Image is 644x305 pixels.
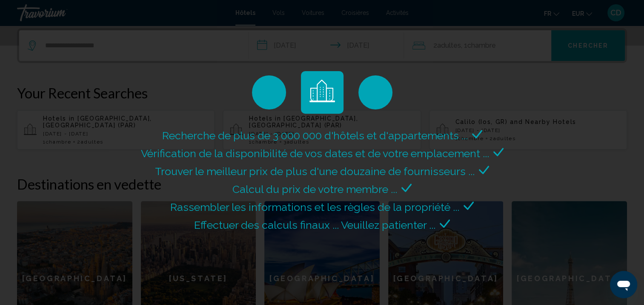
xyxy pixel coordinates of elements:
[141,147,489,160] span: Vérification de la disponibilité de vos dates et de votre emplacement ...
[170,201,459,213] span: Rassembler les informations et les règles de la propriété ...
[232,183,397,196] span: Calcul du prix de votre membre ...
[155,165,475,178] span: Trouver le meilleur prix de plus d'une douzaine de fournisseurs ...
[610,271,637,298] iframe: Bouton de lancement de la fenêtre de messagerie
[162,129,468,142] span: Recherche de plus de 3 000 000 d'hôtels et d'appartements ...
[194,219,435,231] span: Effectuer des calculs finaux ... Veuillez patienter ...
